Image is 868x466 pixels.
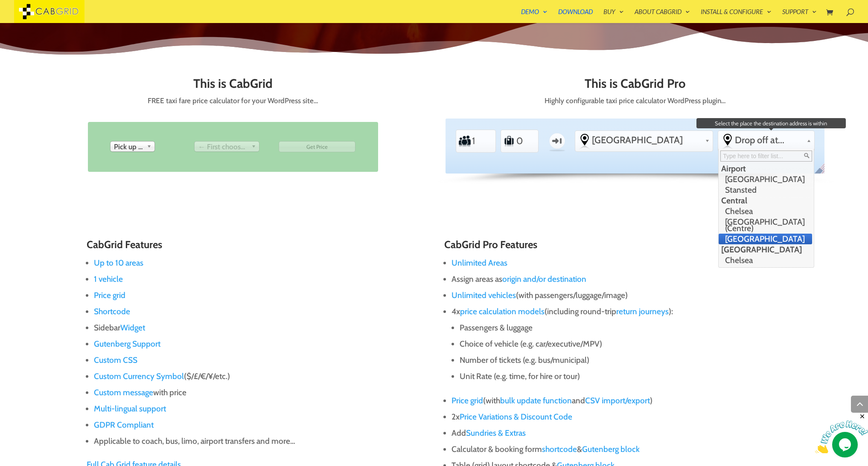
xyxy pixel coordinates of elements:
[521,9,548,23] a: Demo
[451,271,781,287] li: Assign areas as
[585,396,650,405] a: CSV import/export
[542,444,577,454] a: shortcode
[460,368,781,385] li: Unit Rate (e.g. time, for hire or tour)
[279,141,356,152] input: Get Price
[94,385,423,401] li: with price
[460,320,781,336] li: Passengers & luggage
[719,217,812,234] li: [GEOGRAPHIC_DATA] (Centre)
[720,151,812,162] input: Type here to filter list...
[719,174,812,185] li: [GEOGRAPHIC_DATA]
[14,6,84,15] a: CabGrid Taxi Plugin
[719,255,812,266] li: Chelsea
[719,163,812,174] li: Airport
[635,9,690,23] a: About CabGrid
[472,131,492,151] input: Number of Passengers
[94,307,130,316] a: Shortcode
[451,290,516,300] a: Unlimited vehicles
[94,320,423,336] li: Sidebar
[94,433,423,449] li: Applicable to coach, bus, limo, airport transfers and more…
[120,323,145,333] a: Widget
[813,162,831,180] span: English
[194,141,259,152] div: Drop off
[460,412,572,422] a: Price Variations & Discount Code
[719,244,812,255] li: [GEOGRAPHIC_DATA]
[592,134,702,146] span: [GEOGRAPHIC_DATA]
[701,9,772,23] a: Install & Configure
[94,290,125,300] a: Price grid
[451,409,781,425] li: 2x
[87,239,423,255] h3: CabGrid Features
[502,274,586,284] a: origin and/or destination
[545,129,569,153] label: One-way
[451,425,781,441] li: Add
[616,307,669,316] a: return journeys
[460,352,781,368] li: Number of tickets (e.g. bus/municipal)
[503,132,515,151] label: Number of Suitcases
[782,9,817,23] a: Support
[94,339,160,349] a: Gutenberg Support
[444,239,781,255] h3: CabGrid Pro Features
[719,185,812,195] li: Stansted
[582,444,640,454] a: Gutenberg block
[94,355,137,365] a: Custom CSS
[94,404,166,414] a: Multi-lingual support
[94,258,143,268] a: Up to 10 areas
[451,441,781,457] li: Calculator & booking form &
[460,307,545,316] a: price calculation models
[516,131,536,151] input: Number of Suitcases
[719,195,812,206] li: Central
[110,141,155,152] div: Pick up
[44,77,422,95] h2: This is CabGrid
[575,131,713,150] div: Select the place the starting address falls within
[451,304,781,393] li: 4x (including round-trip ):
[460,336,781,352] li: Choice of vehicle (e.g. car/executive/MPV)
[815,413,868,453] iframe: chat widget
[94,274,123,284] a: 1 vehicle
[719,206,812,217] li: Chelsea
[558,9,593,23] a: Download
[94,388,153,397] a: Custom message
[94,420,154,430] a: GDPR Compliant
[451,287,781,304] li: (with passengers/luggage/image)
[44,95,422,107] p: FREE taxi fare price calculator for your WordPress site…
[446,95,824,107] p: Highly configurable taxi price calculator WordPress plugin…
[735,134,803,146] span: Drop off at...
[451,393,781,409] li: (with and )
[114,142,143,152] span: Pick up from
[198,142,248,152] span: ← First choose pick up
[94,371,184,381] a: Custom Currency Symbol
[718,131,814,150] div: Select the place the destination address is within
[466,428,526,438] a: Sundries & Extras
[451,258,507,268] a: Unlimited Areas
[94,368,423,385] li: ($/£/€/¥/etc.)
[458,132,471,151] label: Number of Passengers
[603,9,624,23] a: Buy
[446,77,824,95] h2: This is CabGrid Pro
[719,234,812,244] li: [GEOGRAPHIC_DATA]
[451,396,483,405] a: Price grid
[500,396,572,405] a: bulk update function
